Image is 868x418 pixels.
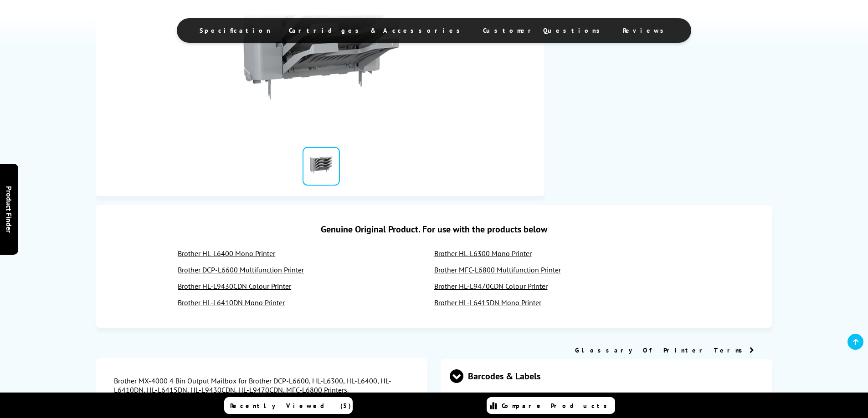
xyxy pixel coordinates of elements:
[434,298,541,307] a: Brother HL-L6415DN Mono Printer
[434,265,561,274] a: Brother MFC-L6800 Multifunction Printer
[434,249,532,258] a: Brother HL-L6300 Mono Printer
[450,359,764,393] span: Barcodes & Labels
[289,26,465,35] span: Cartridges & Accessories
[623,26,668,35] span: Reviews
[575,346,754,354] a: Glossary Of Printer Terms
[114,376,409,394] div: Brother MX-4000 4 Bin Output Mailbox for Brother DCP-L6600, HL-L6300, HL-L6400, HL-L6410DN, HL-L6...
[487,397,615,414] a: Compare Products
[105,214,764,244] div: Genuine Original Product. For use with the products below
[224,397,353,414] a: Recently Viewed (5)
[483,26,605,35] span: Customer Questions
[434,282,548,291] a: Brother HL-L9470CDN Colour Printer
[178,298,285,307] a: Brother HL-L6410DN Mono Printer
[200,26,271,35] span: Specification
[230,402,351,410] span: Recently Viewed (5)
[502,402,612,410] span: Compare Products
[178,265,304,274] a: Brother DCP-L6600 Multifunction Printer
[178,249,275,258] a: Brother HL-L6400 Mono Printer
[178,282,291,291] a: Brother HL-L9430CDN Colour Printer
[5,186,14,232] span: Product Finder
